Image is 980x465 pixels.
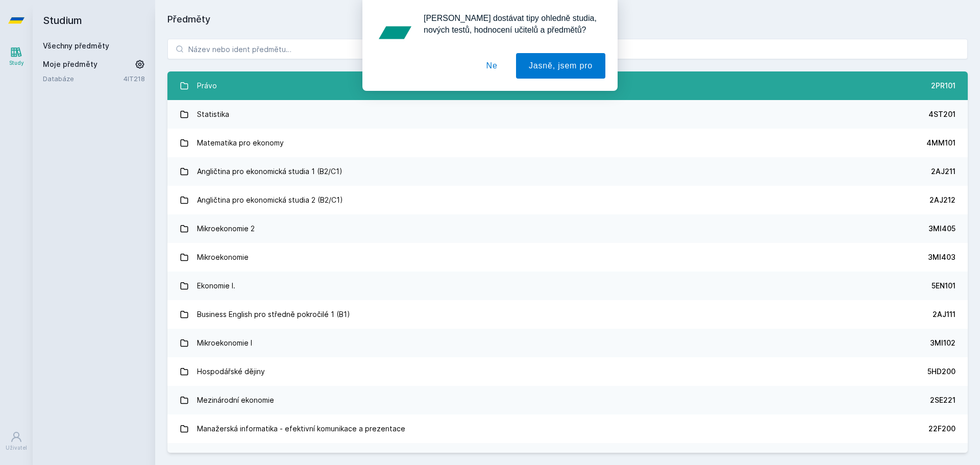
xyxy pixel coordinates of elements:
[928,109,955,119] div: 4ST201
[929,195,955,205] div: 2AJ212
[167,329,968,357] a: Mikroekonomie I 3MI102
[197,104,229,125] div: Statistika
[167,272,968,300] a: Ekonomie I. 5EN101
[927,366,955,377] div: 5HD200
[931,452,955,462] div: 1FU201
[167,129,968,157] a: Matematika pro ekonomy 4MM101
[167,357,968,386] a: Hospodářské dějiny 5HD200
[197,333,252,353] div: Mikroekonomie I
[197,304,350,325] div: Business English pro středně pokročilé 1 (B1)
[167,414,968,443] a: Manažerská informatika - efektivní komunikace a prezentace 22F200
[197,361,265,382] div: Hospodářské dějiny
[928,252,955,262] div: 3MI403
[167,157,968,186] a: Angličtina pro ekonomická studia 1 (B2/C1) 2AJ211
[197,218,255,239] div: Mikroekonomie 2
[516,53,605,79] button: Jasně, jsem pro
[197,276,235,296] div: Ekonomie I.
[930,395,955,405] div: 2SE221
[931,166,955,177] div: 2AJ211
[930,338,955,348] div: 3MI102
[6,444,27,452] div: Uživatel
[167,214,968,243] a: Mikroekonomie 2 3MI405
[926,138,955,148] div: 4MM101
[197,133,284,153] div: Matematika pro ekonomy
[167,243,968,272] a: Mikroekonomie 3MI403
[2,426,31,457] a: Uživatel
[197,390,274,410] div: Mezinárodní ekonomie
[167,186,968,214] a: Angličtina pro ekonomická studia 2 (B2/C1) 2AJ212
[375,12,415,53] img: notification icon
[932,281,955,291] div: 5EN101
[928,224,955,234] div: 3MI405
[197,190,343,210] div: Angličtina pro ekonomická studia 2 (B2/C1)
[197,247,249,267] div: Mikroekonomie
[928,424,955,434] div: 22F200
[933,309,955,320] div: 2AJ111
[197,161,342,182] div: Angličtina pro ekonomická studia 1 (B2/C1)
[167,300,968,329] a: Business English pro středně pokročilé 1 (B1) 2AJ111
[197,419,405,439] div: Manažerská informatika - efektivní komunikace a prezentace
[474,53,510,79] button: Ne
[415,12,605,36] div: [PERSON_NAME] dostávat tipy ohledně studia, nových testů, hodnocení učitelů a předmětů?
[167,386,968,414] a: Mezinárodní ekonomie 2SE221
[167,100,968,129] a: Statistika 4ST201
